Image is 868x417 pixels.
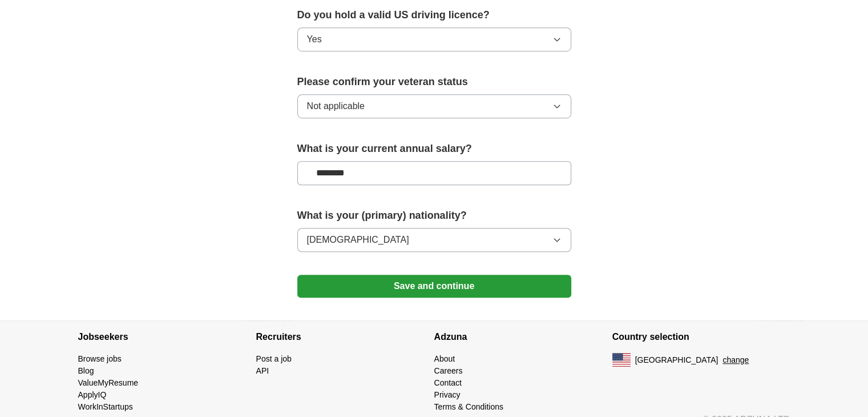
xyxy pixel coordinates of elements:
a: Careers [434,366,463,375]
a: About [434,354,455,363]
a: Post a job [256,354,292,363]
button: change [722,354,749,366]
a: ApplyIQ [78,390,107,399]
h4: Country selection [612,321,790,353]
button: Save and continue [297,275,571,298]
a: Contact [434,378,462,387]
label: Please confirm your veteran status [297,74,571,90]
span: Not applicable [307,99,365,113]
a: Privacy [434,390,461,399]
a: API [256,366,269,375]
a: WorkInStartups [78,402,133,411]
img: US flag [612,353,631,367]
a: Terms & Conditions [434,402,503,411]
a: Browse jobs [78,354,122,363]
a: ValueMyResume [78,378,139,387]
span: [DEMOGRAPHIC_DATA] [307,233,409,247]
label: Do you hold a valid US driving licence? [297,7,571,23]
a: Blog [78,366,94,375]
span: [GEOGRAPHIC_DATA] [635,354,718,366]
label: What is your (primary) nationality? [297,208,571,223]
button: Yes [297,27,571,51]
label: What is your current annual salary? [297,141,571,157]
button: [DEMOGRAPHIC_DATA] [297,228,571,252]
span: Yes [307,33,322,46]
button: Not applicable [297,94,571,118]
